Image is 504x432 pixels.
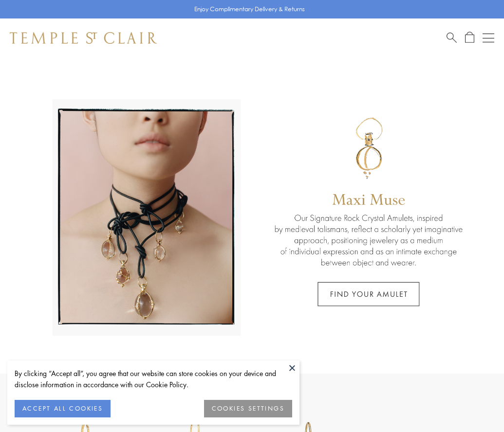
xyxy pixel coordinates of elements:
a: Open Shopping Bag [465,32,474,44]
button: Open navigation [483,32,494,44]
button: COOKIES SETTINGS [204,400,292,417]
a: Search [447,32,457,44]
div: By clicking “Accept all”, you agree that our website can store cookies on your device and disclos... [15,368,292,390]
button: ACCEPT ALL COOKIES [15,400,111,417]
p: Enjoy Complimentary Delivery & Returns [194,4,305,14]
img: Temple St. Clair [10,32,157,44]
